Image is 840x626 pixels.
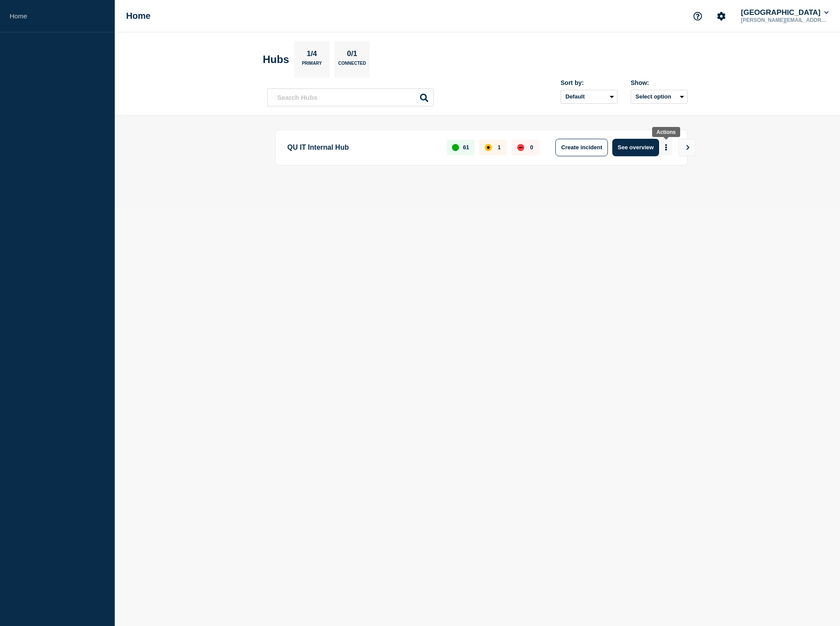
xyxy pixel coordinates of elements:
[656,129,676,135] div: Actions
[452,144,459,151] div: up
[498,144,501,151] p: 1
[344,49,361,61] p: 0/1
[126,11,151,21] h1: Home
[739,8,830,17] button: [GEOGRAPHIC_DATA]
[302,61,322,70] p: Primary
[688,7,707,25] button: Support
[660,139,672,155] button: More actions
[631,79,688,86] div: Show:
[631,90,688,104] button: Select option
[463,144,469,151] p: 61
[304,49,321,61] p: 1/4
[739,17,830,23] p: [PERSON_NAME][EMAIL_ADDRESS][PERSON_NAME][DOMAIN_NAME]
[712,7,731,25] button: Account settings
[287,139,437,156] p: QU IT Internal Hub
[530,144,533,151] p: 0
[517,144,524,151] div: down
[267,88,434,106] input: Search Hubs
[555,139,608,156] button: Create incident
[678,139,696,156] button: View
[263,53,289,66] h2: Hubs
[612,139,659,156] button: See overview
[485,144,492,151] div: affected
[561,79,618,86] div: Sort by:
[338,61,366,70] p: Connected
[561,90,618,104] select: Sort by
